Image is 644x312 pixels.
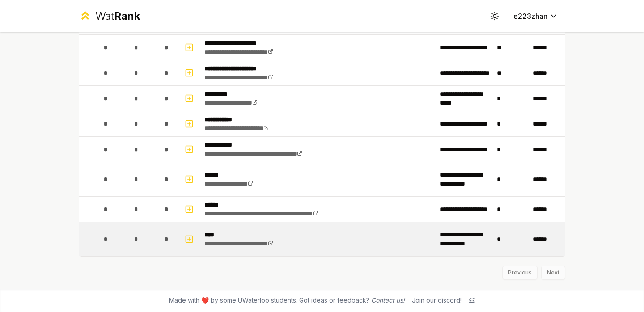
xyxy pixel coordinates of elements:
div: Wat [95,9,140,23]
span: e223zhan [513,11,547,21]
div: Join our discord! [412,296,462,305]
a: WatRank [79,9,140,23]
span: Rank [114,9,140,22]
a: Contact us! [371,296,405,304]
button: e223zhan [506,8,565,24]
span: Made with ❤️ by some UWaterloo students. Got ideas or feedback? [169,296,405,305]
